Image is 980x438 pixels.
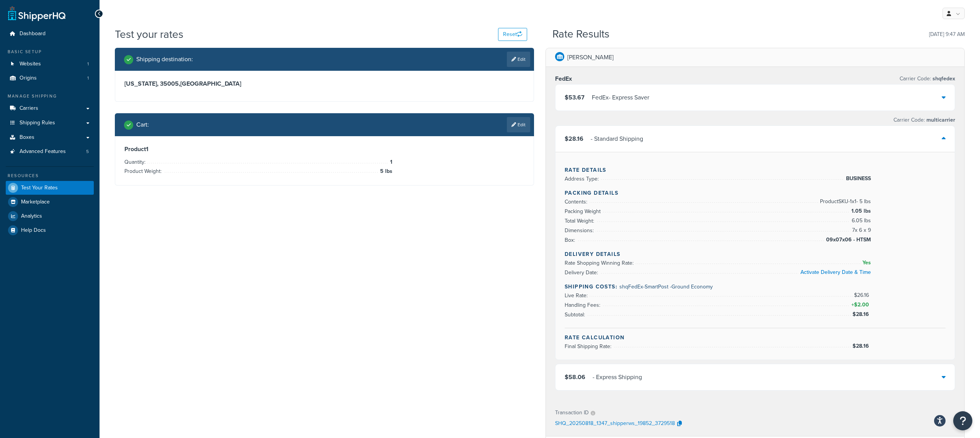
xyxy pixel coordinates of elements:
span: Help Docs [21,227,46,234]
a: Origins1 [6,71,94,85]
li: Websites [6,57,94,71]
a: Carriers [6,101,94,116]
span: $2.00 [854,301,871,309]
div: - Standard Shipping [591,134,643,144]
a: Help Docs [6,223,94,237]
a: Test Your Rates [6,181,94,195]
span: Delivery Date: [565,269,600,277]
span: BUSINESS [844,174,871,183]
p: [DATE] 9:47 AM [929,29,965,40]
span: Carriers [20,105,38,112]
a: Edit [507,52,530,67]
a: Boxes [6,130,94,145]
div: Manage Shipping [6,93,94,99]
span: 5 lbs [378,167,392,176]
a: Marketplace [6,195,94,209]
p: Carrier Code: [900,73,955,84]
h4: Rate Calculation [565,334,946,342]
a: Websites1 [6,57,94,71]
span: 1 [388,158,392,167]
span: Dimensions: [565,226,596,234]
span: 5 [86,148,89,155]
button: Reset [498,28,527,41]
span: Origins [20,75,37,81]
h4: Delivery Details [565,250,946,258]
span: Rate Shopping Winning Rate: [565,259,635,267]
a: Edit [507,117,530,132]
span: 09x07x06 - HTSM [824,235,871,244]
span: shqFedEx-SmartPost - Ground Economy [619,283,713,291]
span: Subtotal: [565,311,587,319]
div: FedEx - Express Saver [592,92,649,103]
span: Handling Fees: [565,301,602,309]
a: Shipping Rules [6,116,94,130]
span: Box: [565,236,577,244]
span: Advanced Features [20,148,66,155]
span: Websites [20,61,41,67]
span: Analytics [21,213,42,220]
span: $28.16 [565,134,583,143]
h4: Rate Details [565,166,946,174]
h4: Packing Details [565,189,946,197]
h2: Rate Results [552,28,609,40]
h2: Cart : [136,121,149,128]
h4: Shipping Costs: [565,283,946,291]
h3: FedEx [555,75,572,83]
span: 1 [87,75,89,81]
h3: Product 1 [124,145,524,153]
span: Dashboard [20,31,46,37]
span: 6.05 lbs [850,216,871,225]
span: Total Weight: [565,217,596,225]
span: 7 x 6 x 9 [850,226,871,235]
li: Advanced Features [6,145,94,159]
span: Address Type: [565,175,601,183]
span: Boxes [20,134,34,141]
span: 1 [87,61,89,67]
span: multicarrier [925,116,955,124]
span: $58.06 [565,373,585,381]
h1: Test your rates [115,27,183,42]
p: SHQ_20250818_1347_shipperws_19852_3729518 [555,418,675,430]
span: shqfedex [931,75,955,83]
span: Yes [861,258,871,267]
span: Marketplace [21,199,50,205]
div: - Express Shipping [593,372,642,383]
div: Basic Setup [6,49,94,55]
span: Shipping Rules [20,120,55,126]
span: + [850,300,871,309]
span: $26.16 [854,291,871,299]
p: [PERSON_NAME] [567,52,614,63]
p: Carrier Code: [893,115,955,125]
span: Product SKU-1 x 1 - 5 lbs [818,197,871,206]
span: Final Shipping Rate: [565,342,613,350]
a: Activate Delivery Date & Time [800,268,871,276]
li: Origins [6,71,94,85]
span: $53.67 [565,93,585,102]
a: Dashboard [6,27,94,41]
div: Resources [6,173,94,179]
span: Live Rate: [565,291,590,300]
span: Product Weight: [124,167,163,175]
span: $28.16 [853,342,871,350]
span: Contents: [565,198,589,206]
span: Quantity: [124,158,147,166]
h2: Shipping destination : [136,56,193,63]
span: Packing Weight [565,207,603,215]
a: Analytics [6,209,94,223]
a: Advanced Features5 [6,145,94,159]
span: 1.05 lbs [849,207,871,216]
p: Transaction ID [555,407,589,418]
h3: [US_STATE], 35005 , [GEOGRAPHIC_DATA] [124,80,524,88]
span: $28.16 [853,310,871,318]
button: Open Resource Center [953,411,972,430]
span: Test Your Rates [21,185,58,191]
